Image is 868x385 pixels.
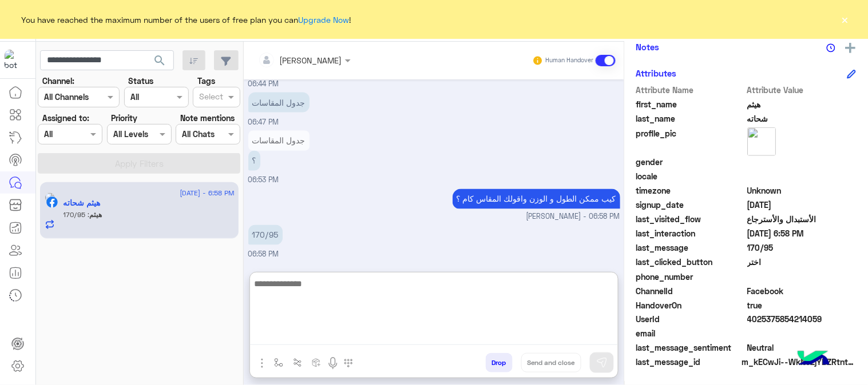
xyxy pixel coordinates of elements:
span: UserId [636,314,746,326]
label: Assigned to: [42,112,89,124]
img: send attachment [255,356,269,370]
img: notes [827,43,836,53]
span: last_message_sentiment [636,342,746,354]
a: Upgrade Now [299,15,350,25]
span: 0 [748,285,857,297]
span: الأستبدال والأسترجاع [748,213,857,225]
span: search [153,54,167,67]
span: null [748,170,857,182]
span: 0 [748,342,857,354]
span: 2025-08-16T15:58:51.87Z [748,227,857,239]
img: hulul-logo.png [794,339,834,379]
span: Attribute Value [748,84,857,96]
span: [PERSON_NAME] - 06:58 PM [526,212,620,223]
span: Attribute Name [636,84,746,96]
span: last_message [636,242,746,254]
span: gender [636,156,746,168]
span: هيثم [90,210,102,219]
label: Tags [197,75,215,87]
span: 170/95 [748,242,857,254]
span: 06:58 PM [248,250,279,259]
span: 06:53 PM [248,176,279,185]
button: create order [307,353,326,372]
img: make a call [344,359,353,368]
h6: Notes [636,42,660,52]
span: 2024-08-20T22:02:53.599Z [748,199,857,211]
img: send message [596,357,608,368]
span: 06:47 PM [248,118,279,126]
span: m_kECwJi--WkNeZjYBZRtntc_qPCpshgfJSeRbGjiymvU-Me7Wb9A6PRDbpmWMl2X4i56qvBu7NHxfQwPS6Jmtdg [742,356,857,368]
small: Human Handover [545,56,593,65]
button: Apply Filters [38,153,240,174]
span: last_message_id [636,356,740,368]
span: profile_pic [636,127,746,154]
img: Trigger scenario [293,358,302,367]
span: timezone [636,185,746,196]
span: 170/95 [64,210,90,219]
img: add [846,43,856,53]
img: create order [312,358,321,367]
div: Select [197,90,223,105]
img: picture [748,127,776,156]
p: 16/8/2025, 6:58 PM [248,225,283,245]
span: last_interaction [636,227,746,239]
p: 16/8/2025, 6:53 PM [248,151,260,171]
button: Trigger scenario [288,353,307,372]
p: 16/8/2025, 6:58 PM [453,189,620,209]
img: picture [45,192,55,203]
p: 16/8/2025, 6:53 PM [248,131,310,151]
label: Note mentions [180,112,235,124]
h6: Attributes [636,68,677,78]
label: Priority [111,112,137,124]
span: first_name [636,98,746,110]
span: Unknown [748,185,857,196]
span: null [748,271,857,283]
span: ChannelId [636,285,746,297]
span: null [748,328,857,340]
button: Send and close [521,353,581,372]
button: search [146,50,174,75]
img: select flow [274,358,283,367]
span: 06:44 PM [248,79,279,88]
img: Facebook [46,196,58,208]
span: شحاته [748,113,857,125]
button: × [839,14,851,25]
span: 4025375854214059 [748,314,857,326]
span: هيثم [748,98,857,110]
span: true [748,299,857,311]
h5: هيثم شحاته [64,198,101,208]
span: HandoverOn [636,299,746,311]
span: [DATE] - 6:58 PM [180,188,234,198]
span: locale [636,170,746,182]
span: last_visited_flow [636,213,746,225]
span: signup_date [636,199,746,211]
p: 16/8/2025, 6:47 PM [248,93,310,113]
span: last_name [636,113,746,125]
img: send voice note [326,356,340,370]
button: Drop [486,353,513,372]
span: null [748,156,857,168]
span: email [636,328,746,340]
label: Status [128,75,153,87]
button: select flow [269,353,288,372]
img: 713415422032625 [5,50,25,70]
span: phone_number [636,271,746,283]
label: Channel: [42,75,74,87]
span: last_clicked_button [636,256,746,268]
span: اختر [748,256,857,268]
span: You have reached the maximum number of the users of free plan you can ! [22,14,351,26]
